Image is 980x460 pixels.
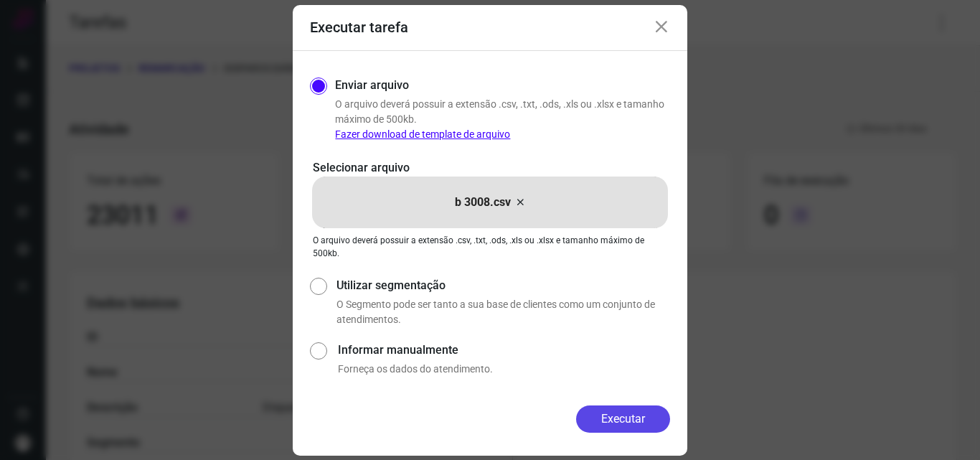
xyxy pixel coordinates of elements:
button: Executar [576,405,670,433]
label: Enviar arquivo [335,77,409,94]
p: Selecionar arquivo [313,159,667,177]
p: O arquivo deverá possuir a extensão .csv, .txt, .ods, .xls ou .xlsx e tamanho máximo de 500kb. [313,234,667,260]
label: Utilizar segmentação [336,277,670,294]
p: O arquivo deverá possuir a extensão .csv, .txt, .ods, .xls ou .xlsx e tamanho máximo de 500kb. [335,97,670,142]
a: Fazer download de template de arquivo [335,128,510,140]
p: b 3008.csv [455,194,511,211]
h3: Executar tarefa [310,19,408,36]
p: Forneça os dados do atendimento. [338,362,670,377]
p: O Segmento pode ser tanto a sua base de clientes como um conjunto de atendimentos. [336,297,670,327]
label: Informar manualmente [338,342,670,359]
